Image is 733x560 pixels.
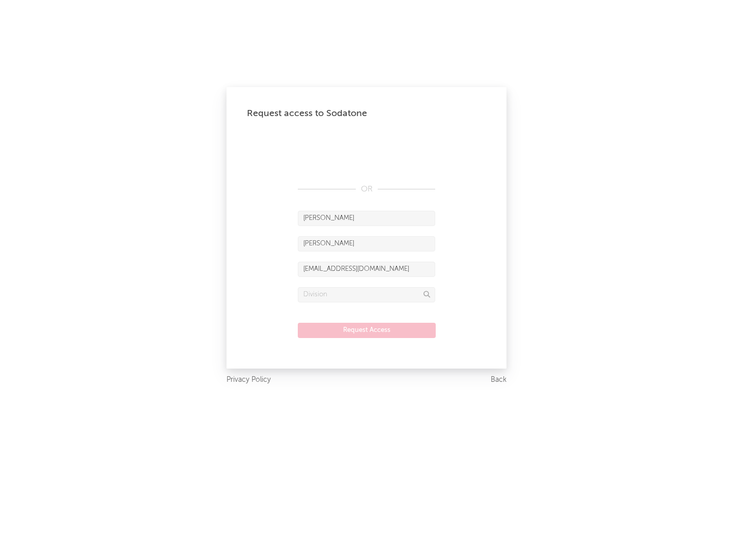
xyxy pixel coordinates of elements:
div: OR [298,183,435,195]
input: Email [298,262,435,277]
input: Division [298,287,435,302]
a: Back [491,374,506,386]
input: First Name [298,211,435,226]
a: Privacy Policy [227,374,271,386]
input: Last Name [298,236,435,251]
div: Request access to Sodatone [247,107,486,120]
button: Request Access [298,323,436,338]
